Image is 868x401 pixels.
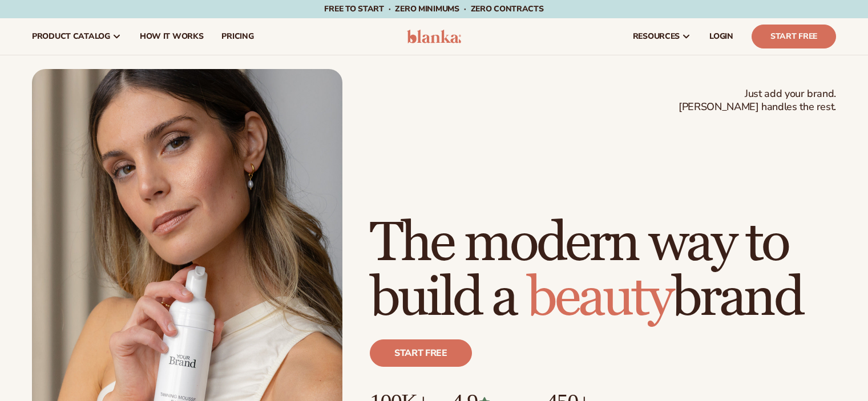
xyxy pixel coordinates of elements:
[370,339,472,367] a: Start free
[679,87,836,114] span: Just add your brand. [PERSON_NAME] handles the rest.
[32,32,110,41] span: product catalog
[212,18,263,55] a: pricing
[527,265,672,331] span: beauty
[140,32,204,41] span: How It Works
[23,18,131,55] a: product catalog
[131,18,213,55] a: How It Works
[633,32,680,41] span: resources
[324,3,543,14] span: Free to start · ZERO minimums · ZERO contracts
[700,18,742,55] a: LOGIN
[407,30,461,43] img: logo
[370,216,836,326] h1: The modern way to build a brand
[624,18,700,55] a: resources
[709,32,733,41] span: LOGIN
[221,32,253,41] span: pricing
[752,25,836,48] a: Start Free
